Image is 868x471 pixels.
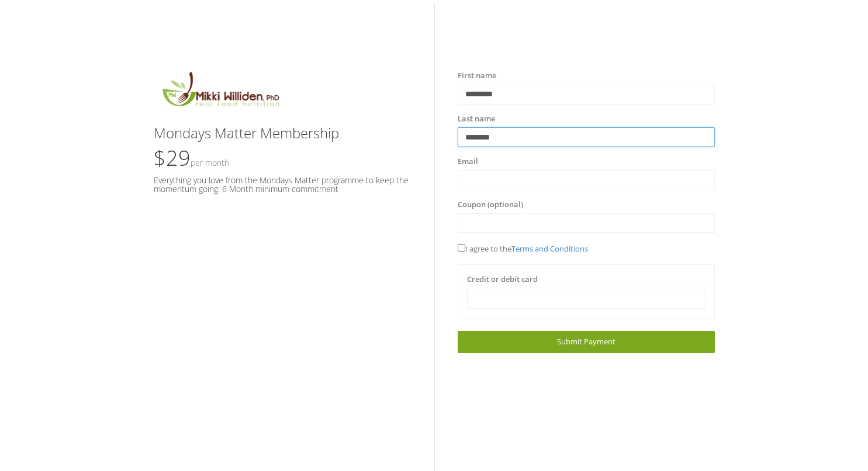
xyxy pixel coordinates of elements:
label: Last name [458,113,495,125]
label: Email [458,156,478,168]
img: MikkiLogoMain.png [154,70,287,114]
span: I agree to the [458,243,588,254]
h5: Everything you love from the Mondays Matter programme to keep the momentum going. 6 Month minimum... [154,176,411,194]
small: Per Month [191,157,229,168]
span: Submit Payment [557,336,615,347]
label: First name [458,70,496,82]
span: $29 [154,144,229,172]
a: Submit Payment [458,331,715,353]
h3: Mondays Matter Membership [154,125,411,141]
a: Terms and Conditions [511,243,588,254]
label: Coupon (optional) [458,199,523,211]
iframe: Secure card payment input frame [475,294,698,303]
label: Credit or debit card [467,274,538,285]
